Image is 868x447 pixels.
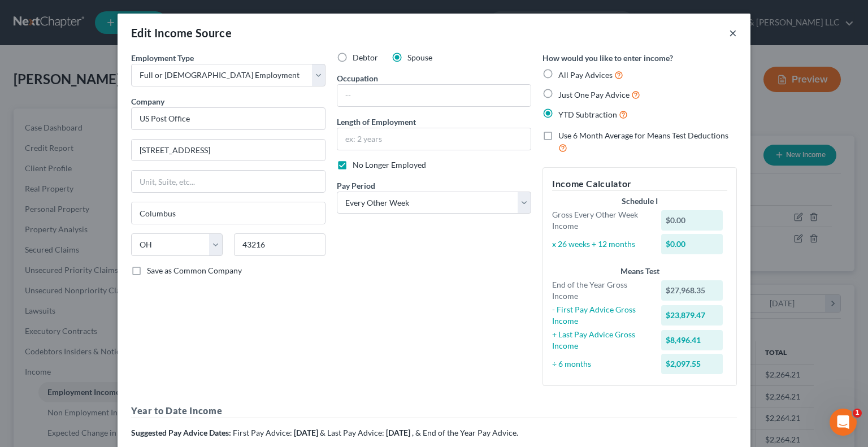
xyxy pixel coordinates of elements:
[546,238,656,250] div: x 26 weeks ÷ 12 months
[546,304,656,327] div: - First Pay Advice Gross Income
[233,428,292,437] span: First Pay Advice:
[131,404,737,418] h5: Year to Date Income
[729,26,737,40] button: ×
[131,25,232,41] div: Edit Income Source
[552,266,727,277] div: Means Test
[147,266,242,275] span: Save as Common Company
[407,53,432,62] span: Spouse
[131,428,231,437] strong: Suggested Pay Advice Dates:
[558,90,630,99] span: Just One Pay Advice
[320,428,384,437] span: & Last Pay Advice:
[661,305,723,326] div: $23,879.47
[294,428,318,437] strong: [DATE]
[661,210,723,231] div: $0.00
[558,131,728,140] span: Use 6 Month Average for Means Test Deductions
[853,409,862,418] span: 1
[830,409,857,436] iframe: Intercom live chat
[234,233,325,256] input: Enter zip...
[353,53,378,62] span: Debtor
[552,196,727,207] div: Schedule I
[546,329,656,351] div: + Last Pay Advice Gross Income
[131,107,325,130] input: Search company by name...
[661,330,723,350] div: $8,496.41
[412,428,518,437] span: , & End of the Year Pay Advice.
[132,202,325,224] input: Enter city...
[546,209,656,232] div: Gross Every Other Week Income
[546,358,656,370] div: ÷ 6 months
[132,171,325,192] input: Unit, Suite, etc...
[337,181,375,190] span: Pay Period
[386,428,410,437] strong: [DATE]
[546,279,656,302] div: End of the Year Gross Income
[542,52,673,64] label: How would you like to enter income?
[131,97,164,106] span: Company
[132,140,325,161] input: Enter address...
[353,160,426,170] span: No Longer Employed
[558,110,617,119] span: YTD Subtraction
[337,72,378,84] label: Occupation
[552,177,727,191] h5: Income Calculator
[337,128,531,150] input: ex: 2 years
[558,70,613,80] span: All Pay Advices
[337,85,531,106] input: --
[661,354,723,374] div: $2,097.55
[131,53,194,63] span: Employment Type
[661,234,723,254] div: $0.00
[661,280,723,301] div: $27,968.35
[337,116,416,128] label: Length of Employment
